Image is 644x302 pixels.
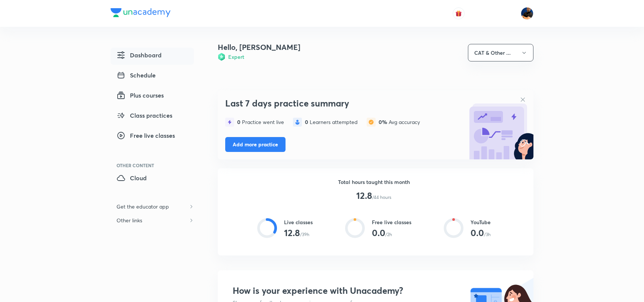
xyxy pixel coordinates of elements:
span: Cloud [117,174,147,182]
h3: 12.8 [284,228,300,238]
h4: Hello, [PERSON_NAME] [218,42,300,53]
div: Learners attempted [305,119,358,125]
p: /39h [300,231,309,238]
img: Badge [218,53,225,61]
h6: Get the educator app [111,200,175,213]
div: Other Content [117,163,194,168]
span: Plus courses [117,91,164,100]
p: /44 hours [372,194,391,201]
a: Schedule [111,68,194,85]
a: Company Logo [111,8,170,19]
h6: Live classes [284,218,313,226]
img: bg [466,92,533,159]
span: Free live classes [117,131,175,140]
span: Dashboard [117,51,162,60]
h6: Free live classes [372,218,411,226]
h6: Other links [111,213,148,227]
iframe: Help widget launcher [578,273,636,294]
a: Dashboard [111,48,194,65]
h6: YouTube [471,218,491,226]
img: Saral Nashier [521,7,533,20]
img: Company Logo [111,8,170,17]
span: 0 [305,118,310,125]
div: Practice went live [237,119,284,125]
button: CAT & Other ... [468,44,533,61]
span: Class practices [117,111,172,120]
span: 0% [379,118,389,125]
h3: 0.0 [471,228,484,238]
h6: Total hours taught this month [338,178,410,186]
a: Free live classes [111,128,194,145]
a: Plus courses [111,88,194,105]
button: avatar [453,7,465,19]
img: statistics [225,118,234,127]
h3: Last 7 days practice summary [225,98,463,109]
p: /3h [484,231,491,238]
span: 0 [237,118,242,125]
h3: How is your experience with Unacademy? [233,285,403,296]
img: statistics [293,118,302,127]
button: Add more practice [225,137,286,152]
h6: Expert [228,53,244,61]
img: statistics [367,118,376,127]
h3: 12.8 [356,190,372,201]
div: Avg accuracy [379,119,420,125]
a: Cloud [111,171,194,188]
a: Class practices [111,108,194,125]
img: avatar [455,10,462,17]
h3: 0.0 [372,228,385,238]
span: Schedule [117,71,156,80]
p: /2h [385,231,392,238]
